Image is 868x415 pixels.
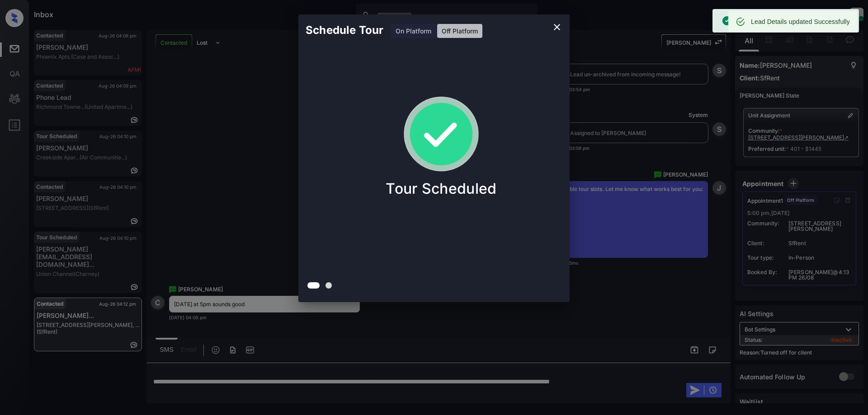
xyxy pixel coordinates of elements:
div: Off-Platform Tour scheduled successfully [722,12,843,30]
div: Lead Details updated Successfully [751,14,850,30]
p: Tour Scheduled [386,180,496,197]
img: success.888e7dccd4847a8d9502.gif [396,89,486,180]
button: close [548,18,566,36]
h2: Schedule Tour [298,14,391,46]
